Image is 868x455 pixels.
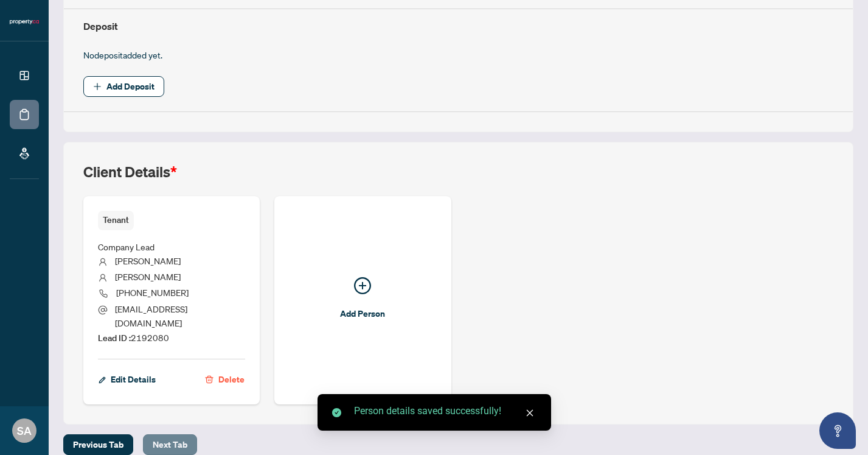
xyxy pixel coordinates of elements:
[93,82,102,91] span: plus
[83,19,833,34] h4: Deposit
[98,369,156,390] button: Edit Details
[10,18,39,26] img: logo
[819,412,856,449] button: Open asap
[83,49,162,60] span: No deposit added yet.
[153,435,187,454] span: Next Tab
[115,255,181,266] span: [PERSON_NAME]
[111,370,156,389] span: Edit Details
[115,303,187,328] span: [EMAIL_ADDRESS][DOMAIN_NAME]
[83,162,177,182] h2: Client Details
[143,434,197,455] button: Next Tab
[204,369,245,390] button: Delete
[218,370,245,389] span: Delete
[17,422,32,439] span: SA
[98,241,155,252] span: Company Lead
[106,77,155,96] span: Add Deposit
[354,404,536,418] div: Person details saved successfully!
[332,408,341,417] span: check-circle
[73,435,123,454] span: Previous Tab
[98,211,134,230] span: Tenant
[523,406,536,420] a: Close
[115,271,181,282] span: [PERSON_NAME]
[98,332,169,343] span: 2192080
[83,76,164,97] button: Add Deposit
[354,277,371,294] span: plus-circle
[526,409,534,417] span: close
[340,304,385,323] span: Add Person
[274,196,451,404] button: Add Person
[63,434,133,455] button: Previous Tab
[98,333,131,344] b: Lead ID :
[116,287,189,298] span: [PHONE_NUMBER]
